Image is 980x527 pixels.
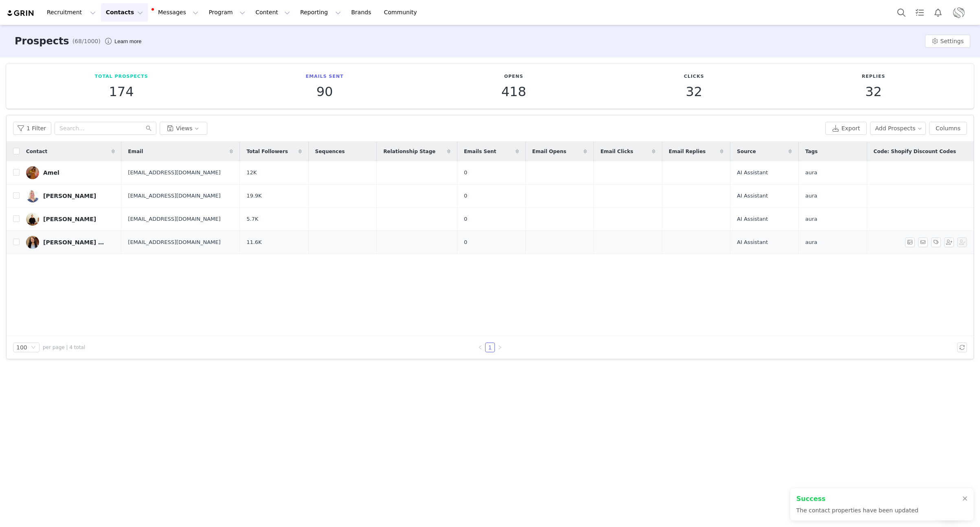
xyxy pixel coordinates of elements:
[315,148,345,155] span: Sequences
[55,122,156,135] input: Search...
[495,343,505,352] li: Next Page
[43,344,85,351] span: per page | 4 total
[128,238,220,246] span: [EMAIL_ADDRESS][DOMAIN_NAME]
[146,125,152,131] i: icon: search
[43,169,59,176] div: Amel
[475,343,485,352] li: Previous Page
[128,192,220,200] span: [EMAIL_ADDRESS][DOMAIN_NAME]
[825,122,867,135] button: Export
[862,73,886,80] p: Replies
[929,122,967,135] button: Columns
[26,189,39,202] img: 19548c82-6f3e-414e-837d-861e4d184564--s.jpg
[26,166,115,179] a: Amel
[805,238,817,246] span: aura
[929,3,947,22] button: Notifications
[464,169,467,177] span: 0
[501,84,526,99] p: 418
[15,34,69,48] h3: Prospects
[796,494,918,504] h2: Success
[805,148,817,155] span: Tags
[113,37,143,46] div: Tooltip anchor
[464,215,467,223] span: 0
[160,122,207,135] button: Views
[73,37,101,46] span: (68/1000)
[862,84,886,99] p: 32
[892,3,910,22] button: Search
[918,237,931,247] span: Send Email
[43,239,104,246] div: [PERSON_NAME] | Colourful Interiors & DIY
[95,73,148,80] p: Total Prospects
[486,343,494,352] a: 1
[952,6,965,19] img: 373d92af-71dc-4150-8488-e89ba5a75102.png
[26,166,39,179] img: cb3c0a67-b62e-4cc2-b37d-af3f6388a70e.jpg
[101,3,148,22] button: Contacts
[43,216,96,222] div: [PERSON_NAME]
[737,192,768,200] span: AI Assistant
[26,189,115,202] a: [PERSON_NAME]
[532,148,567,155] span: Email Opens
[805,215,817,223] span: aura
[874,148,956,155] span: Code: Shopify Discount Codes
[43,193,96,199] div: [PERSON_NAME]
[684,84,704,99] p: 32
[26,236,39,249] img: 4017e35c-4572-4791-a328-5ee63bd43fa5.jpg
[128,169,220,177] span: [EMAIL_ADDRESS][DOMAIN_NAME]
[925,35,970,48] button: Settings
[737,169,768,177] span: AI Assistant
[669,148,706,155] span: Email Replies
[246,215,258,223] span: 5.7K
[870,122,926,135] button: Add Prospects
[464,192,467,200] span: 0
[379,3,426,22] a: Community
[737,238,768,246] span: AI Assistant
[246,238,261,246] span: 11.6K
[16,343,27,352] div: 100
[464,148,496,155] span: Emails Sent
[295,3,346,22] button: Reporting
[13,122,51,135] button: 1 Filter
[383,148,435,155] span: Relationship Stage
[128,215,220,223] span: [EMAIL_ADDRESS][DOMAIN_NAME]
[26,148,47,155] span: Contact
[26,213,115,226] a: [PERSON_NAME]
[42,3,101,22] button: Recruitment
[246,192,261,200] span: 19.9K
[737,148,756,155] span: Source
[911,3,929,22] a: Tasks
[684,73,704,80] p: Clicks
[306,73,344,80] p: Emails Sent
[464,238,467,246] span: 0
[148,3,203,22] button: Messages
[246,169,257,177] span: 12K
[737,215,768,223] span: AI Assistant
[26,236,115,249] a: [PERSON_NAME] | Colourful Interiors & DIY
[26,213,39,226] img: ecc033d6-f96a-4569-be65-a71bb77343cf.jpg
[95,84,148,99] p: 174
[600,148,633,155] span: Email Clicks
[346,3,378,22] a: Brands
[250,3,295,22] button: Content
[204,3,250,22] button: Program
[128,148,143,155] span: Email
[796,506,918,515] p: The contact properties have been updated
[306,84,344,99] p: 90
[31,345,36,351] i: icon: down
[805,169,817,177] span: aura
[497,345,502,350] i: icon: right
[485,343,495,352] li: 1
[947,6,973,19] button: Profile
[478,345,483,350] i: icon: left
[805,192,817,200] span: aura
[7,9,35,17] img: grin logo
[501,73,526,80] p: Opens
[246,148,288,155] span: Total Followers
